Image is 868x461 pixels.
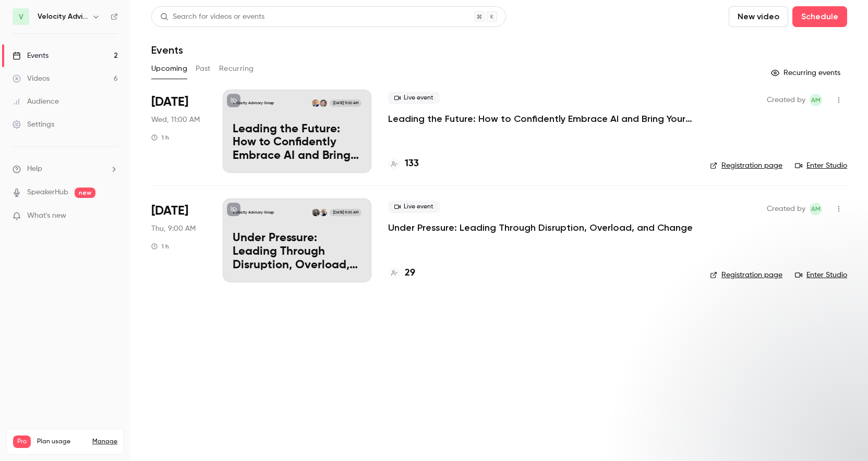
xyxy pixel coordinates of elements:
[811,94,821,106] span: AM
[151,90,206,173] div: Aug 20 Wed, 11:00 AM (America/Denver)
[320,209,327,216] img: Christian Nielson
[13,96,59,107] div: Audience
[710,270,782,280] a: Registration page
[766,65,847,81] button: Recurring events
[405,266,415,280] h4: 29
[219,60,254,77] button: Recurring
[13,51,49,61] div: Events
[27,187,68,198] a: SpeakerHub
[388,221,693,234] a: Under Pressure: Leading Through Disruption, Overload, and Change
[388,113,693,125] a: Leading the Future: How to Confidently Embrace AI and Bring Your Team Along
[19,11,23,22] span: V
[795,270,847,280] a: Enter Studio
[151,94,188,110] span: [DATE]
[810,94,822,106] span: Abbie Mood
[151,242,169,251] div: 1 h
[388,201,440,213] span: Live event
[388,266,415,280] a: 29
[320,99,327,107] img: Wes Boggs
[37,438,86,446] span: Plan usage
[312,99,319,107] img: Dan Silvert
[312,209,319,216] img: Amanda Nichols
[710,160,782,171] a: Registration page
[729,6,788,27] button: New video
[151,133,169,142] div: 1 h
[13,73,50,84] div: Videos
[767,203,805,215] span: Created by
[388,157,419,171] a: 133
[330,99,361,107] span: [DATE] 11:00 AM
[767,94,805,106] span: Created by
[795,160,847,171] a: Enter Studio
[792,6,847,27] button: Schedule
[388,92,440,104] span: Live event
[151,60,187,77] button: Upcoming
[27,164,42,175] span: Help
[27,210,66,221] span: What's new
[811,203,821,215] span: AM
[160,11,264,22] div: Search for videos or events
[405,157,419,171] h4: 133
[233,123,361,163] p: Leading the Future: How to Confidently Embrace AI and Bring Your Team Along
[196,60,211,77] button: Past
[223,90,371,173] a: Velocity Advisory GroupWes BoggsDan Silvert[DATE] 11:00 AMLeading the Future: How to Confidently ...
[75,188,95,198] span: new
[92,438,117,446] a: Manage
[151,198,206,282] div: Aug 28 Thu, 9:00 AM (America/Denver)
[13,119,54,130] div: Settings
[233,232,361,272] p: Under Pressure: Leading Through Disruption, Overload, and Change
[330,209,361,216] span: [DATE] 9:00 AM
[151,203,188,219] span: [DATE]
[151,44,183,56] h1: Events
[810,203,822,215] span: Abbie Mood
[38,11,88,22] h6: Velocity Advisory Group
[105,211,118,221] iframe: Noticeable Trigger
[233,101,274,106] p: Velocity Advisory Group
[13,164,118,175] li: help-dropdown-opener
[13,435,31,448] span: Pro
[151,115,200,125] span: Wed, 11:00 AM
[151,223,196,234] span: Thu, 9:00 AM
[233,210,274,215] p: Velocity Advisory Group
[223,198,371,282] a: Velocity Advisory GroupChristian NielsonAmanda Nichols[DATE] 9:00 AMUnder Pressure: Leading Throu...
